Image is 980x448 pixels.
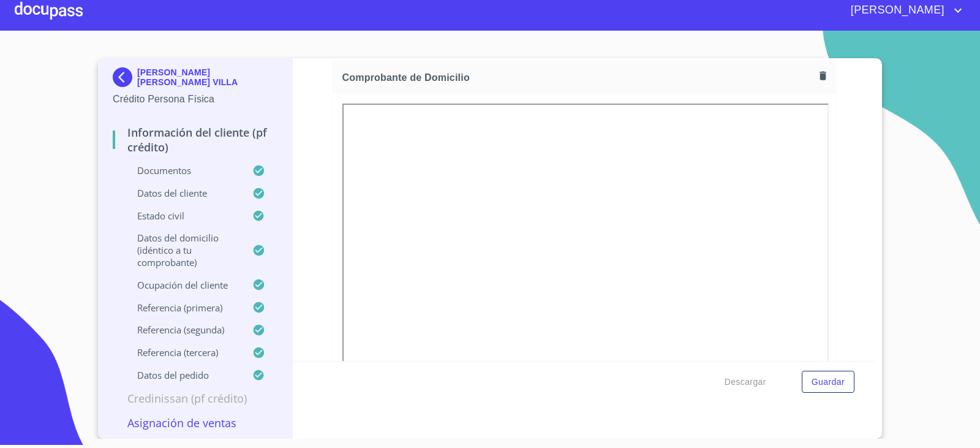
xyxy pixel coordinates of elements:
[802,371,854,393] button: Guardar
[113,346,252,359] p: Referencia (tercera)
[113,67,277,92] div: [PERSON_NAME] [PERSON_NAME] VILLA
[113,416,277,430] p: Asignación de Ventas
[113,67,137,87] img: Docupass spot blue
[113,92,277,107] p: Crédito Persona Física
[113,391,277,406] p: Credinissan (PF crédito)
[113,302,252,314] p: Referencia (primera)
[113,187,252,199] p: Datos del cliente
[113,324,252,336] p: Referencia (segunda)
[842,1,951,20] span: [PERSON_NAME]
[113,210,252,222] p: Estado Civil
[113,369,252,381] p: Datos del pedido
[113,232,252,268] p: Datos del domicilio (idéntico a tu comprobante)
[137,67,277,87] p: [PERSON_NAME] [PERSON_NAME] VILLA
[342,71,815,84] span: Comprobante de Domicilio
[842,1,965,20] button: account of current user
[725,374,766,390] span: Descargar
[113,279,252,291] p: Ocupación del Cliente
[342,104,829,433] iframe: Comprobante de Domicilio
[113,164,252,177] p: Documentos
[113,125,277,154] p: Información del cliente (PF crédito)
[812,374,845,390] span: Guardar
[720,371,771,393] button: Descargar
